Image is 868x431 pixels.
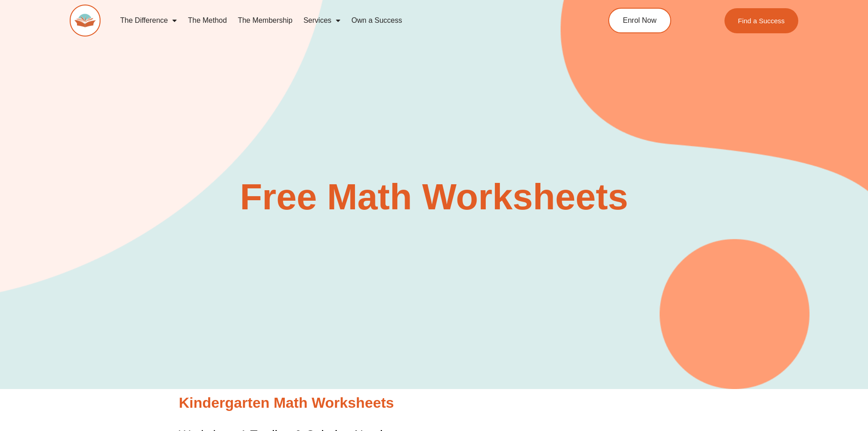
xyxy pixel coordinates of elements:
h2: Free Math Worksheets [175,179,694,215]
span: Enrol Now [623,17,657,24]
h2: Kindergarten Math Worksheets [179,394,689,413]
nav: Menu [115,10,567,31]
a: Enrol Now [608,8,671,33]
a: The Membership [232,10,298,31]
a: The Method [182,10,232,31]
span: Find a Success [738,17,785,24]
a: Find a Success [724,8,799,33]
a: Own a Success [346,10,407,31]
a: The Difference [115,10,183,31]
a: Services [298,10,346,31]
